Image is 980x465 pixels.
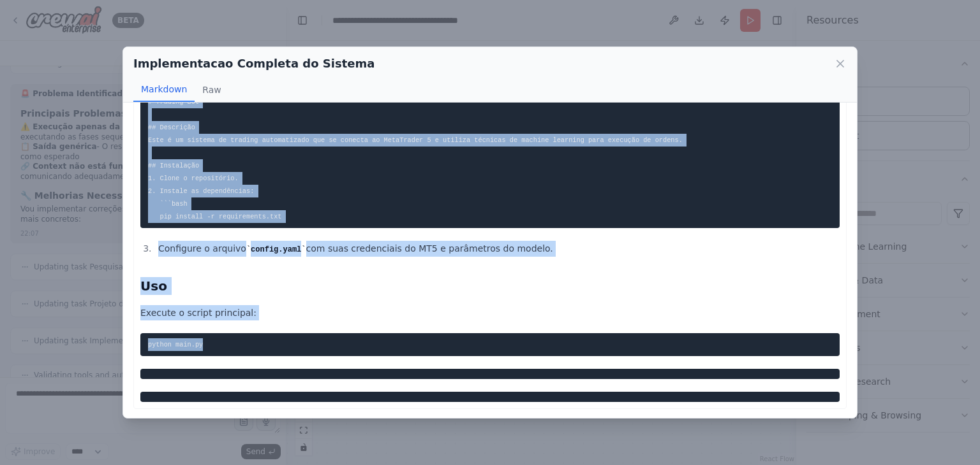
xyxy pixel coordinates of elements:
p: Execute o script principal: [140,305,840,320]
li: Configure o arquivo com suas credenciais do MT5 e parâmetros do modelo. [154,241,840,257]
button: Markdown [133,78,195,102]
h2: Implementacao Completa do Sistema [133,55,375,73]
code: python main.py [148,341,203,348]
h2: Uso [140,277,840,295]
code: config.yaml [246,245,306,254]
button: Raw [195,78,228,102]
